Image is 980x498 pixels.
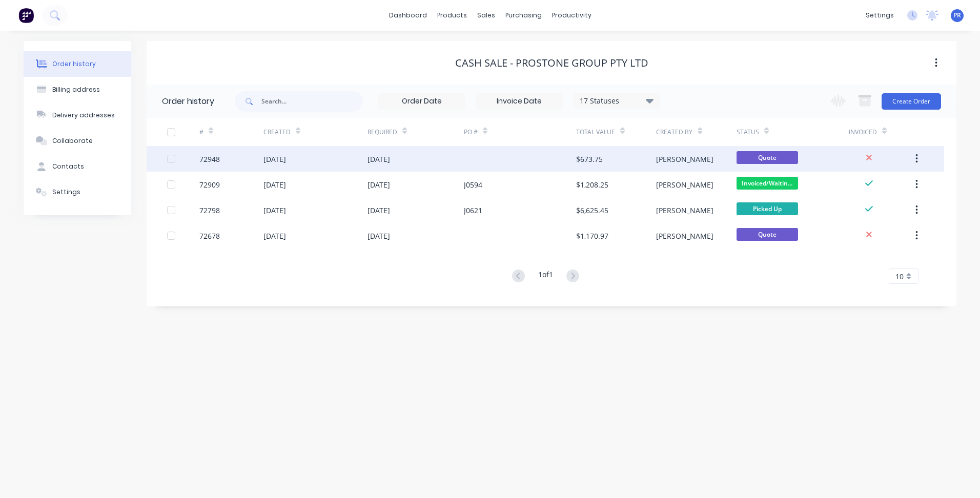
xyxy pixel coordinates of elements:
[263,128,291,137] div: Created
[24,154,131,179] button: Contacts
[656,154,713,164] div: [PERSON_NAME]
[737,228,798,241] span: Quote
[455,57,648,69] div: Cash Sale - Prostone Group Pty Ltd
[656,179,713,190] div: [PERSON_NAME]
[849,118,913,146] div: Invoiced
[263,154,286,164] div: [DATE]
[464,205,482,216] div: J0621
[18,8,34,23] img: Factory
[261,91,363,112] input: Search...
[476,94,562,109] input: Invoice Date
[52,111,115,120] div: Delivery addresses
[656,205,713,216] div: [PERSON_NAME]
[737,177,798,190] span: Invoiced/Waitin...
[384,8,432,23] a: dashboard
[52,59,96,69] div: Order history
[367,231,390,241] div: [DATE]
[199,128,203,137] div: #
[472,8,500,23] div: sales
[576,231,608,241] div: $1,170.97
[24,51,131,77] button: Order history
[199,205,220,216] div: 72798
[953,11,961,20] span: PR
[464,128,478,137] div: PO #
[24,77,131,102] button: Billing address
[656,118,736,146] div: Created By
[52,162,84,171] div: Contacts
[656,128,692,137] div: Created By
[464,118,576,146] div: PO #
[576,154,603,164] div: $673.75
[576,179,608,190] div: $1,208.25
[861,8,899,23] div: settings
[263,118,367,146] div: Created
[367,154,390,164] div: [DATE]
[576,118,656,146] div: Total Value
[199,154,220,164] div: 72948
[52,136,93,146] div: Collaborate
[547,8,597,23] div: productivity
[737,202,798,215] span: Picked Up
[24,128,131,154] button: Collaborate
[882,93,941,110] button: Create Order
[263,179,286,190] div: [DATE]
[576,128,615,137] div: Total Value
[576,205,608,216] div: $6,625.45
[24,179,131,205] button: Settings
[574,95,660,107] div: 17 Statuses
[24,102,131,128] button: Delivery addresses
[367,179,390,190] div: [DATE]
[52,85,100,94] div: Billing address
[199,118,263,146] div: #
[849,128,877,137] div: Invoiced
[367,205,390,216] div: [DATE]
[737,118,849,146] div: Status
[895,271,904,282] span: 10
[432,8,472,23] div: products
[367,118,464,146] div: Required
[263,205,286,216] div: [DATE]
[464,179,482,190] div: J0594
[500,8,547,23] div: purchasing
[379,94,465,109] input: Order Date
[538,269,553,284] div: 1 of 1
[162,95,214,108] div: Order history
[199,179,220,190] div: 72909
[52,188,80,197] div: Settings
[199,231,220,241] div: 72678
[656,231,713,241] div: [PERSON_NAME]
[737,128,759,137] div: Status
[367,128,397,137] div: Required
[263,231,286,241] div: [DATE]
[737,151,798,164] span: Quote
